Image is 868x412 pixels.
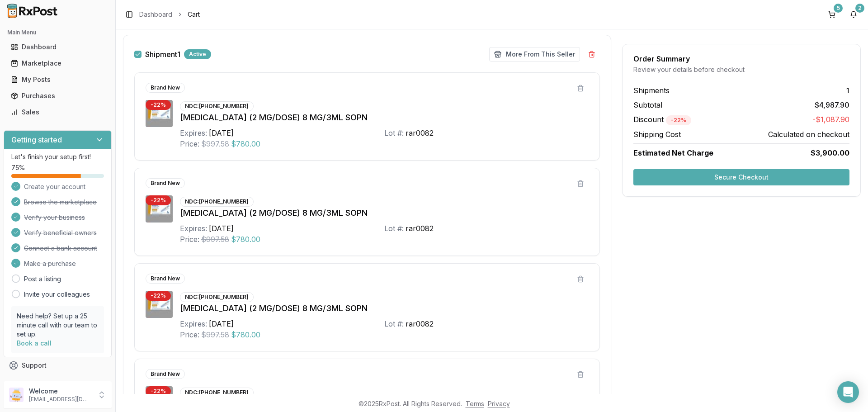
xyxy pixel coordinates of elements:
[666,115,691,125] div: - 22 %
[146,100,173,127] img: Ozempic (2 MG/DOSE) 8 MG/3ML SOPN
[180,207,589,219] div: [MEDICAL_DATA] (2 MG/DOSE) 8 MG/3ML SOPN
[11,108,104,117] div: Sales
[180,128,207,138] div: Expires:
[7,29,108,36] h2: Main Menu
[180,223,207,234] div: Expires:
[146,178,185,188] div: Brand New
[180,101,254,111] div: NDC: [PHONE_NUMBER]
[633,55,849,62] div: Order Summary
[24,198,97,207] span: Browse the marketplace
[7,39,108,55] a: Dashboard
[11,75,104,84] div: My Posts
[633,129,681,140] span: Shipping Cost
[812,114,849,125] span: -$1,087.90
[11,43,104,52] div: Dashboard
[201,329,229,340] span: $997.58
[209,318,234,329] div: [DATE]
[24,275,61,284] a: Post a listing
[7,88,108,104] a: Purchases
[811,147,849,158] span: $3,900.00
[146,83,185,93] div: Brand New
[4,357,112,374] button: Support
[24,213,85,222] span: Verify your business
[9,388,24,402] img: User avatar
[11,163,25,172] span: 75 %
[209,128,234,138] div: [DATE]
[406,223,434,234] div: rar0082
[633,148,713,157] span: Estimated Net Charge
[17,312,99,339] p: Need help? Set up a 25 minute call with our team to set up.
[146,369,185,379] div: Brand New
[837,381,859,403] div: Open Intercom Messenger
[384,318,404,329] div: Lot #:
[24,259,76,268] span: Make a purchase
[488,400,510,407] a: Privacy
[231,234,260,245] span: $780.00
[146,291,173,318] img: Ozempic (2 MG/DOSE) 8 MG/3ML SOPN
[201,138,229,149] span: $997.58
[815,99,849,110] span: $4,987.90
[633,99,662,110] span: Subtotal
[146,195,173,223] img: Ozempic (2 MG/DOSE) 8 MG/3ML SOPN
[4,89,112,103] button: Purchases
[7,104,108,120] a: Sales
[834,4,843,13] div: 5
[139,10,200,19] nav: breadcrumb
[7,71,108,88] a: My Posts
[29,396,92,403] p: [EMAIL_ADDRESS][DOMAIN_NAME]
[633,115,691,124] span: Discount
[146,100,171,110] div: - 22 %
[11,59,104,68] div: Marketplace
[22,377,52,386] span: Feedback
[184,49,211,59] div: Active
[846,85,849,96] span: 1
[145,51,180,58] label: Shipment 1
[146,195,171,205] div: - 22 %
[4,40,112,54] button: Dashboard
[633,169,849,185] button: Secure Checkout
[4,4,61,18] img: RxPost Logo
[24,228,97,237] span: Verify beneficial owners
[406,318,434,329] div: rar0082
[180,292,254,302] div: NDC: [PHONE_NUMBER]
[855,4,864,13] div: 2
[4,105,112,119] button: Sales
[489,47,580,62] button: More From This Seller
[24,182,85,191] span: Create your account
[180,197,254,207] div: NDC: [PHONE_NUMBER]
[633,85,670,96] span: Shipments
[188,10,200,19] span: Cart
[180,318,207,329] div: Expires:
[768,129,849,140] span: Calculated on checkout
[17,339,52,347] a: Book a call
[180,138,199,149] div: Price:
[180,302,589,315] div: [MEDICAL_DATA] (2 MG/DOSE) 8 MG/3ML SOPN
[7,55,108,71] a: Marketplace
[201,234,229,245] span: $997.58
[180,111,589,124] div: [MEDICAL_DATA] (2 MG/DOSE) 8 MG/3ML SOPN
[29,387,92,396] p: Welcome
[146,291,171,301] div: - 22 %
[180,234,199,245] div: Price:
[825,7,839,22] button: 5
[4,72,112,87] button: My Posts
[139,10,172,19] a: Dashboard
[633,65,849,74] div: Review your details before checkout
[146,274,185,284] div: Brand New
[146,386,171,396] div: - 22 %
[180,329,199,340] div: Price:
[466,400,484,407] a: Terms
[384,223,404,234] div: Lot #:
[11,134,62,145] h3: Getting started
[24,244,97,253] span: Connect a bank account
[406,128,434,138] div: rar0082
[231,329,260,340] span: $780.00
[384,128,404,138] div: Lot #:
[4,374,112,390] button: Feedback
[11,91,104,100] div: Purchases
[4,56,112,71] button: Marketplace
[846,7,861,22] button: 2
[209,223,234,234] div: [DATE]
[180,388,254,398] div: NDC: [PHONE_NUMBER]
